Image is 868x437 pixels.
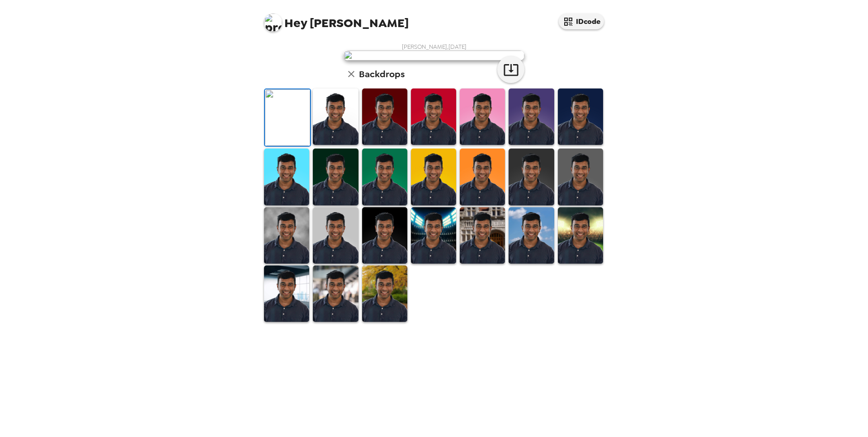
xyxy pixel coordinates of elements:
[265,89,310,146] img: Original
[402,43,467,51] span: [PERSON_NAME] , [DATE]
[344,51,524,60] img: user
[264,14,282,32] img: profile pic
[284,15,307,31] span: Hey
[559,14,604,29] button: IDcode
[359,67,405,81] h6: Backdrops
[264,9,409,29] span: [PERSON_NAME]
